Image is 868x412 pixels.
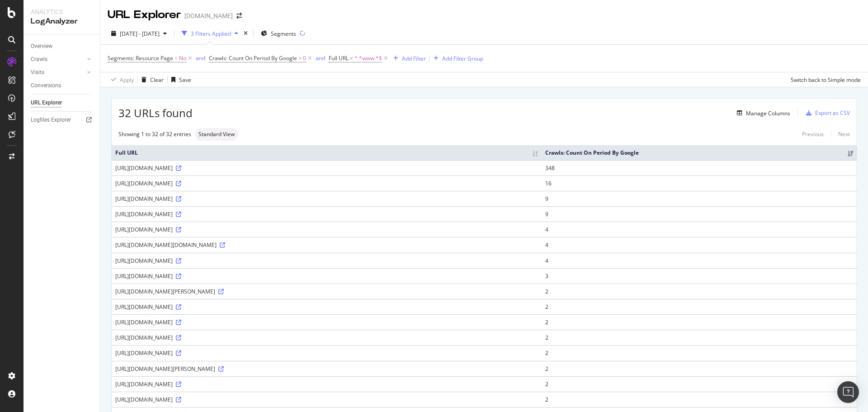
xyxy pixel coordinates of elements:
div: [URL][DOMAIN_NAME] [115,380,538,388]
button: Manage Columns [733,108,790,118]
button: Segments [257,26,300,41]
span: 32 URLs found [118,105,193,121]
div: arrow-right-arrow-left [236,13,242,19]
div: 3 Filters Applied [191,30,231,38]
td: 2 [542,345,857,360]
div: Open Intercom Messenger [837,381,859,403]
div: Conversions [31,81,61,90]
div: Export as CSV [815,109,850,117]
div: [URL][DOMAIN_NAME] [115,180,538,187]
div: [URL][DOMAIN_NAME] [115,303,538,311]
div: [URL][DOMAIN_NAME][DOMAIN_NAME] [115,241,538,249]
th: Crawls: Count On Period By Google: activate to sort column ascending [542,145,857,160]
div: Save [179,76,191,84]
div: Switch back to Simple mode [791,76,861,84]
a: Visits [31,68,85,77]
span: No [179,52,186,65]
div: Manage Columns [746,109,790,117]
div: [URL][DOMAIN_NAME] [115,226,538,233]
span: Crawls: Count On Period By Google [209,54,297,62]
button: and [196,54,205,62]
div: Clear [150,76,164,84]
div: [URL][DOMAIN_NAME] [115,318,538,326]
div: Showing 1 to 32 of 32 entries [118,130,191,138]
span: Segments: Resource Page [108,54,173,62]
button: Export as CSV [802,106,850,120]
div: [URL][DOMAIN_NAME][PERSON_NAME] [115,288,538,295]
a: Conversions [31,81,94,90]
div: [URL][DOMAIN_NAME] [115,257,538,265]
button: Switch back to Simple mode [787,72,861,87]
button: Add Filter Group [430,53,483,64]
div: Overview [31,42,52,51]
td: 4 [542,237,857,252]
div: [URL][DOMAIN_NAME] [115,195,538,203]
td: 3 [542,268,857,284]
button: and [316,54,325,62]
div: [URL][DOMAIN_NAME] [115,272,538,280]
span: 0 [303,52,306,65]
td: 4 [542,222,857,237]
button: Save [168,72,191,87]
div: URL Explorer [31,98,62,108]
td: 16 [542,175,857,191]
div: [URL][DOMAIN_NAME] [115,349,538,357]
div: [URL][DOMAIN_NAME] [115,210,538,218]
td: 9 [542,191,857,206]
td: 2 [542,314,857,330]
td: 4 [542,253,857,268]
div: Visits [31,68,44,77]
td: 2 [542,284,857,299]
td: 348 [542,160,857,175]
div: [DOMAIN_NAME] [184,11,233,20]
td: 2 [542,376,857,392]
td: 2 [542,392,857,407]
th: Full URL: activate to sort column ascending [112,145,542,160]
td: 2 [542,361,857,376]
a: URL Explorer [31,98,94,108]
div: Add Filter [402,55,426,62]
button: 3 Filters Applied [178,26,242,41]
a: Crawls [31,55,85,64]
div: [URL][DOMAIN_NAME] [115,396,538,403]
div: times [242,29,250,38]
button: Apply [108,72,134,87]
div: Add Filter Group [442,55,483,62]
div: neutral label [195,128,238,141]
button: [DATE] - [DATE] [108,26,170,41]
a: Logfiles Explorer [31,115,94,125]
a: Overview [31,42,94,51]
span: Standard View [198,132,235,137]
td: 2 [542,299,857,314]
button: Add Filter [390,53,426,64]
div: [URL][DOMAIN_NAME][PERSON_NAME] [115,365,538,373]
div: Apply [120,76,134,84]
div: URL Explorer [108,7,181,23]
div: Logfiles Explorer [31,115,71,125]
span: ≠ [350,54,353,62]
button: Clear [138,72,164,87]
span: = [175,54,178,62]
td: 2 [542,330,857,345]
div: Crawls [31,55,47,64]
span: > [298,54,302,62]
span: [DATE] - [DATE] [120,30,160,38]
div: Analytics [31,7,93,16]
span: Full URL [329,54,349,62]
span: Segments [271,30,296,38]
td: 9 [542,206,857,222]
div: [URL][DOMAIN_NAME] [115,334,538,341]
div: LogAnalyzer [31,16,93,27]
div: [URL][DOMAIN_NAME] [115,164,538,172]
